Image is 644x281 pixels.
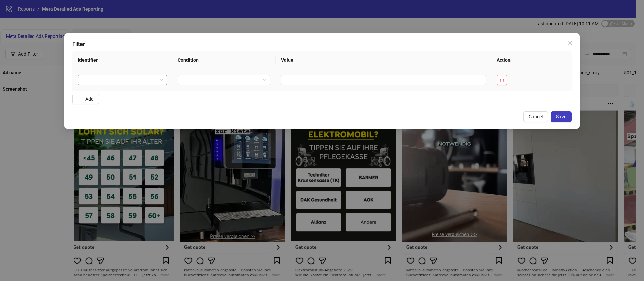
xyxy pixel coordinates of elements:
span: Add [85,96,94,102]
span: Cancel [529,114,543,119]
span: plus [78,97,83,101]
span: close [568,40,573,46]
span: Save [556,114,566,119]
button: Cancel [523,111,548,122]
th: Identifier [72,51,172,69]
span: delete [500,78,504,82]
div: Filter [72,40,572,48]
th: Condition [172,51,276,69]
button: Save [551,111,572,122]
button: Add [72,94,99,104]
button: Close [565,38,576,48]
th: Value [276,51,491,69]
th: Action [491,51,572,69]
